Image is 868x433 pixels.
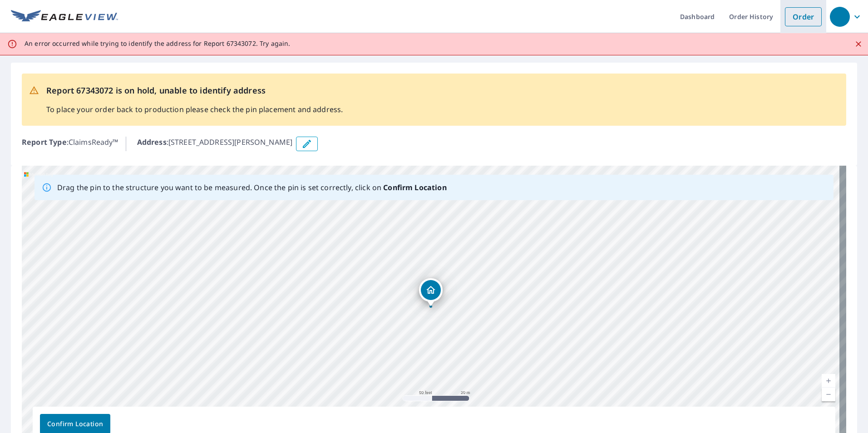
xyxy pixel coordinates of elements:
p: To place your order back to production please check the pin placement and address. [46,104,343,115]
a: Current Level 19, Zoom Out [822,388,835,401]
p: An error occurred while trying to identify the address for Report 67343072. Try again. [25,39,290,48]
img: EV Logo [11,10,118,24]
b: Address [137,137,167,147]
p: Drag the pin to the structure you want to be measured. Once the pin is set correctly, click on [57,182,447,193]
b: Confirm Location [383,182,446,192]
button: Close [853,38,864,50]
span: Confirm Location [47,418,103,430]
b: Report Type [22,137,67,147]
p: : [STREET_ADDRESS][PERSON_NAME] [137,137,293,151]
p: : ClaimsReady™ [22,137,118,151]
p: Report 67343072 is on hold, unable to identify address [46,84,343,97]
a: Order [785,7,822,26]
a: Current Level 19, Zoom In [822,374,835,388]
div: Dropped pin, building 1, Residential property, 200 Crawford Ter Marion, NC 28752 [419,278,443,306]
